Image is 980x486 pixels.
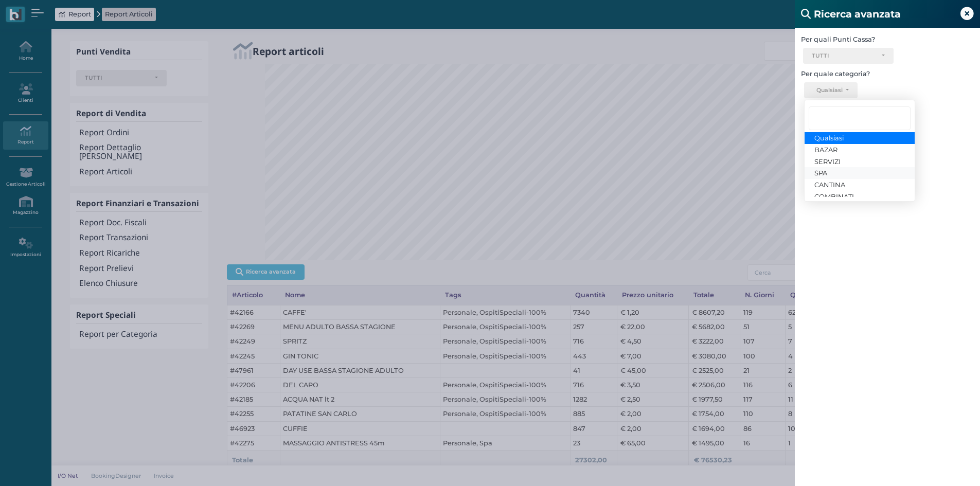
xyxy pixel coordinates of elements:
b: Ricerca avanzata [814,7,901,22]
div: Qualsiasi [816,86,843,94]
div: TUTTI [812,52,877,60]
span: BAZAR [814,145,838,153]
span: COMBINATI [814,192,854,200]
button: Qualsiasi [804,82,857,99]
span: CANTINA [814,180,845,188]
label: Per quali Punti Cassa? [795,34,980,44]
span: Qualsiasi [814,134,844,142]
span: Assistenza [30,8,68,16]
label: Per quale categoria? [795,69,980,79]
button: TUTTI [803,48,894,64]
input: Search [809,106,911,130]
span: SERVIZI [814,157,841,165]
span: SPA [814,169,827,177]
